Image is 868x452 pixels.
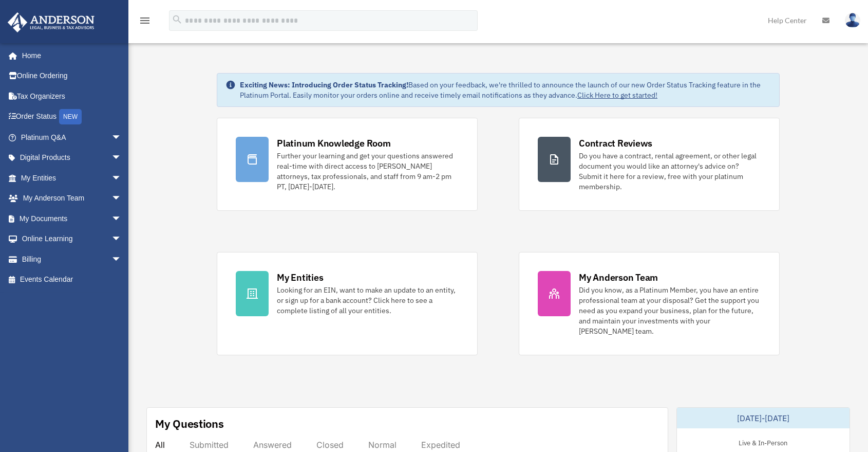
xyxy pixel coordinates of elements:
a: Order StatusNEW [7,106,137,128]
a: My Anderson Teamarrow_drop_down [7,188,137,209]
a: Home [7,45,132,66]
span: arrow_drop_down [111,168,132,189]
div: Looking for an EIN, want to make an update to an entity, or sign up for a bank account? Click her... [277,285,459,316]
a: My Documentsarrow_drop_down [7,208,137,229]
span: arrow_drop_down [111,249,132,270]
div: Contract Reviews [579,137,652,150]
strong: Exciting News: Introducing Order Status Tracking! [240,80,408,89]
img: Anderson Advisors Platinum Portal [5,12,98,32]
div: Normal [368,440,397,450]
a: My Entitiesarrow_drop_down [7,168,137,188]
div: All [155,440,165,450]
a: Click Here to get started! [577,91,657,100]
div: Platinum Knowledge Room [277,137,391,150]
div: Closed [316,440,344,450]
a: Digital Productsarrow_drop_down [7,148,137,168]
i: menu [139,14,151,27]
div: [DATE]-[DATE] [677,408,850,428]
a: Platinum Knowledge Room Further your learning and get your questions answered real-time with dire... [217,118,478,211]
span: arrow_drop_down [111,148,132,169]
a: My Entities Looking for an EIN, want to make an update to an entity, or sign up for a bank accoun... [217,252,478,355]
div: NEW [59,109,82,124]
div: My Entities [277,271,323,284]
span: arrow_drop_down [111,208,132,229]
span: arrow_drop_down [111,188,132,209]
a: Tax Organizers [7,86,137,106]
span: arrow_drop_down [111,127,132,148]
div: Based on your feedback, we're thrilled to announce the launch of our new Order Status Tracking fe... [240,80,771,100]
i: search [172,14,183,25]
div: My Questions [155,416,224,431]
div: Did you know, as a Platinum Member, you have an entire professional team at your disposal? Get th... [579,285,761,336]
a: Platinum Q&Aarrow_drop_down [7,127,137,148]
a: Events Calendar [7,269,137,290]
a: Billingarrow_drop_down [7,249,137,269]
div: Answered [253,440,292,450]
div: Submitted [190,440,229,450]
div: Live & In-Person [730,437,796,447]
div: My Anderson Team [579,271,658,284]
div: Expedited [421,440,460,450]
div: Do you have a contract, rental agreement, or other legal document you would like an attorney's ad... [579,151,761,192]
a: My Anderson Team Did you know, as a Platinum Member, you have an entire professional team at your... [519,252,780,355]
a: Online Ordering [7,66,137,86]
div: Further your learning and get your questions answered real-time with direct access to [PERSON_NAM... [277,151,459,192]
a: Contract Reviews Do you have a contract, rental agreement, or other legal document you would like... [519,118,780,211]
span: arrow_drop_down [111,229,132,250]
a: menu [139,18,151,27]
img: User Pic [845,13,860,28]
a: Online Learningarrow_drop_down [7,229,137,249]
